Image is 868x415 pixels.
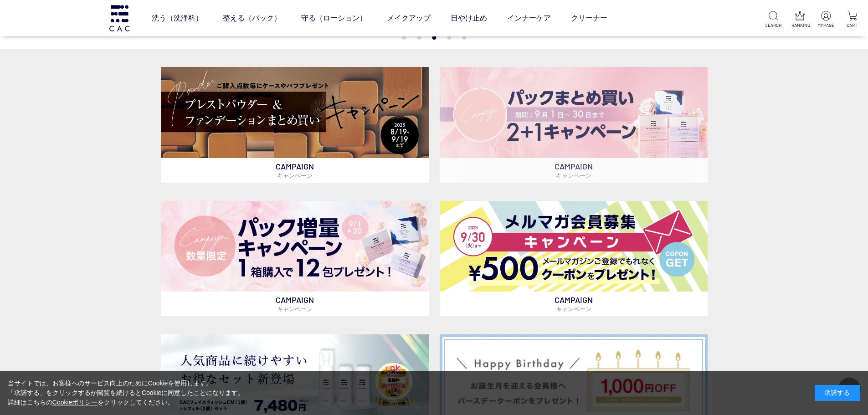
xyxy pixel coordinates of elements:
a: ベースメイクキャンペーン ベースメイクキャンペーン CAMPAIGNキャンペーン [161,67,429,182]
span: キャンペーン [556,172,591,179]
a: パック増量キャンペーン パック増量キャンペーン CAMPAIGNキャンペーン [161,201,429,316]
img: メルマガ会員募集 [440,201,708,292]
span: キャンペーン [277,172,313,179]
a: 日やけ止め [451,5,487,31]
img: logo [108,5,131,31]
div: 当サイトでは、お客様へのサービス向上のためにCookieを使用します。 「承諾する」をクリックするか閲覧を続けるとCookieに同意したことになります。 詳細はこちらの をクリックしてください。 [8,379,245,407]
img: パック増量キャンペーン [161,201,429,292]
p: MYPAGE [817,22,834,29]
a: RANKING [791,11,808,29]
a: MYPAGE [817,11,834,29]
p: CAMPAIGN [161,158,429,183]
div: 承諾する [815,385,860,401]
a: メルマガ会員募集 メルマガ会員募集 CAMPAIGNキャンペーン [440,201,708,316]
a: クリーナー [571,5,607,31]
p: SEARCH [765,22,782,29]
p: CAMPAIGN [440,158,708,183]
p: CART [844,22,861,29]
p: RANKING [791,22,808,29]
a: 洗う（洗浄料） [152,5,203,31]
a: パックキャンペーン2+1 パックキャンペーン2+1 CAMPAIGNキャンペーン [440,67,708,182]
a: 整える（パック） [223,5,281,31]
p: CAMPAIGN [440,292,708,316]
a: インナーケア [507,5,551,31]
a: CART [844,11,861,29]
span: キャンペーン [556,305,591,313]
img: パックキャンペーン2+1 [440,67,708,158]
a: メイクアップ [387,5,431,31]
a: SEARCH [765,11,782,29]
a: Cookieポリシー [52,399,98,406]
p: CAMPAIGN [161,292,429,316]
img: ベースメイクキャンペーン [161,67,429,158]
span: キャンペーン [277,305,313,313]
a: 守る（ローション） [301,5,367,31]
